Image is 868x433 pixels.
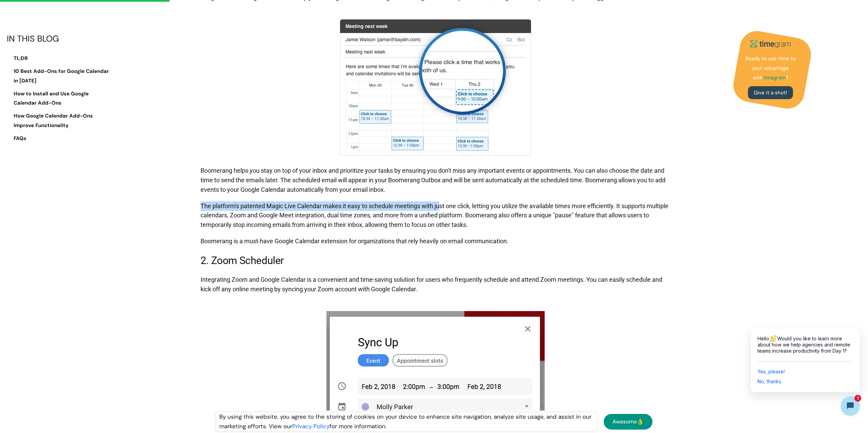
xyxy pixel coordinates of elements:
[7,67,109,86] a: 10 Best Add-Ons for Google Calendar in [DATE]
[201,198,671,233] p: The platform's patented Magic Live Calendar makes it easy to schedule meetings with just one clic...
[7,34,109,44] div: IN THIS BLOG
[7,54,109,63] a: TL;DR
[201,163,671,198] p: Boomerang helps you stay on top of your inbox and prioritize your tasks by ensuring you don't mis...
[7,89,109,108] a: How to Install and Use Google Calendar Add-Ons
[763,74,786,81] strong: timegram
[7,134,109,143] a: FAQs
[216,412,597,431] div: By using this website, you agree to the storing of cookies on your device to enhance site navigat...
[292,422,329,430] a: Privacy Policy
[7,111,109,130] a: How Google Calendar Add-Ons Improve Functionality
[201,253,671,268] h3: 2. Zoom Scheduler
[747,37,794,51] img: timegram logo
[604,414,652,430] a: Awesome👌
[201,233,671,249] p: Boomerang is a must-have Google Calendar extension for organizations that rely heavily on email c...
[748,86,793,99] a: Give it a shot!
[201,272,671,297] p: Integrating Zoom and Google Calendar is a convenient and time-saving solution for users who frequ...
[743,54,798,83] p: Ready to use time to your advantage with ?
